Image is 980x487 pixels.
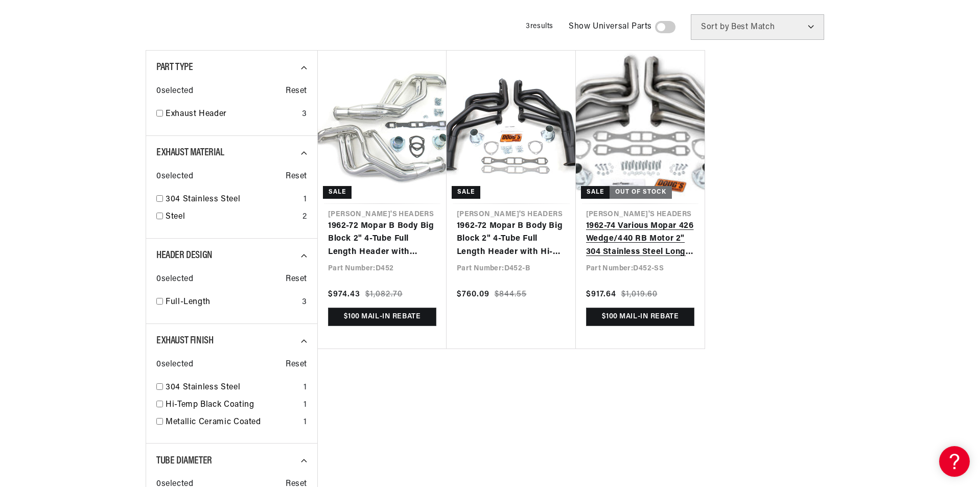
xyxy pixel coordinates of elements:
[691,14,824,40] select: Sort by
[156,170,193,183] span: 0 selected
[328,220,436,259] a: 1962-72 Mopar B Body Big Block 2" 4-Tube Full Length Header with Metallic Ceramic Coating
[286,273,307,286] span: Reset
[304,193,307,206] div: 1
[302,296,307,309] div: 3
[304,381,307,395] div: 1
[701,23,729,31] span: Sort by
[156,148,224,158] span: Exhaust Material
[156,273,193,286] span: 0 selected
[302,211,307,224] div: 2
[156,336,213,346] span: Exhaust Finish
[166,399,299,412] a: Hi-Temp Black Coating
[586,220,695,259] a: 1962-74 Various Mopar 426 Wedge/440 RB Motor 2" 304 Stainless Steel Long Tube Header with 3 1/2" ...
[166,381,299,395] a: 304 Stainless Steel
[156,85,193,98] span: 0 selected
[286,85,307,98] span: Reset
[457,220,566,259] a: 1962-72 Mopar B Body Big Block 2" 4-Tube Full Length Header with Hi-Temp Black Coating
[156,358,193,372] span: 0 selected
[166,296,298,309] a: Full-Length
[304,416,307,429] div: 1
[166,211,298,224] a: Steel
[166,108,298,121] a: Exhaust Header
[286,358,307,372] span: Reset
[166,193,299,206] a: 304 Stainless Steel
[569,20,652,34] span: Show Universal Parts
[286,170,307,183] span: Reset
[302,108,307,121] div: 3
[156,62,193,73] span: Part Type
[166,416,299,429] a: Metallic Ceramic Coated
[156,456,212,466] span: Tube Diameter
[304,399,307,412] div: 1
[156,250,213,261] span: Header Design
[526,22,553,30] span: 3 results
